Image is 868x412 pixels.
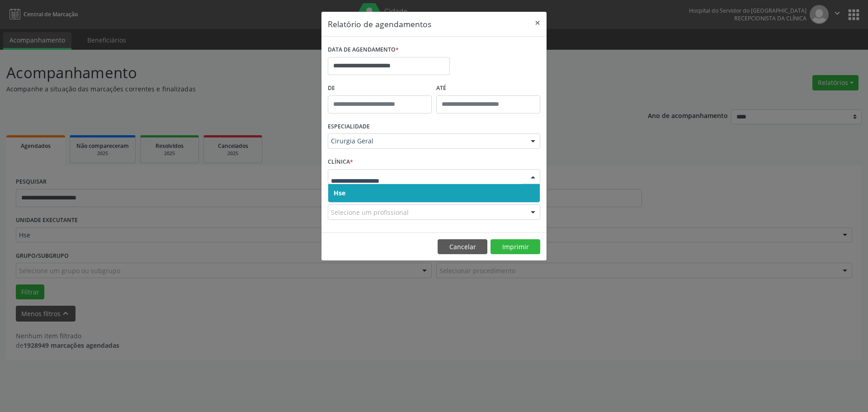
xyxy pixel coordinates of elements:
button: Close [528,12,547,34]
button: Imprimir [491,239,540,255]
span: Hse [334,189,345,197]
span: Selecione um profissional [331,208,409,217]
label: De [328,81,432,95]
label: ESPECIALIDADE [328,120,370,134]
label: CLÍNICA [328,155,353,169]
h5: Relatório de agendamentos [328,18,431,30]
label: DATA DE AGENDAMENTO [328,43,399,57]
span: Cirurgia Geral [331,137,522,146]
label: ATÉ [436,81,540,95]
button: Cancelar [438,239,487,255]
